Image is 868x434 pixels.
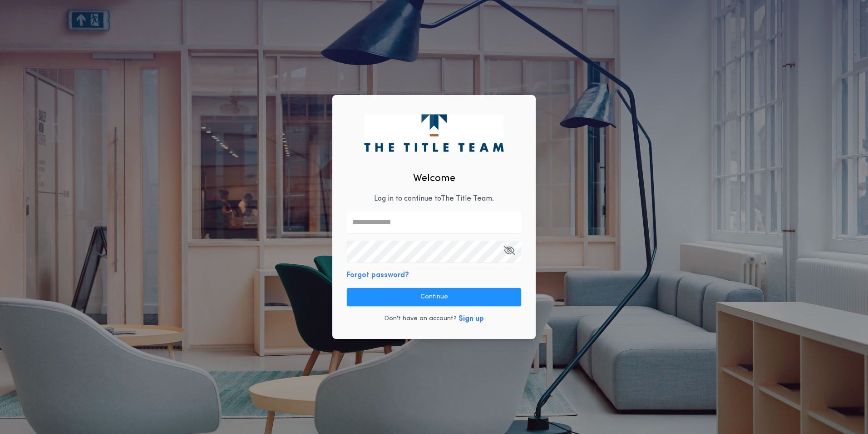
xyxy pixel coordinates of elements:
[364,114,503,151] img: logo
[347,288,521,306] button: Continue
[384,314,457,323] p: Don't have an account?
[459,313,484,324] button: Sign up
[374,193,494,204] p: Log in to continue to The Title Team .
[347,270,409,281] button: Forgot password?
[413,171,455,186] h2: Welcome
